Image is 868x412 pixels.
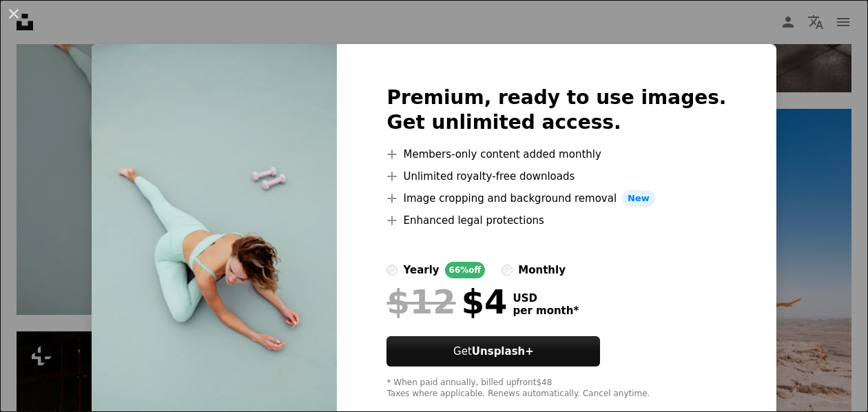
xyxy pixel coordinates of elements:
[518,262,566,278] div: monthly
[472,345,534,358] strong: Unsplash+
[386,190,726,207] li: Image cropping and background removal
[403,262,439,278] div: yearly
[386,85,726,135] h2: Premium, ready to use images. Get unlimited access.
[513,292,579,305] span: USD
[386,284,455,320] span: $12
[386,168,726,185] li: Unlimited royalty-free downloads
[622,190,655,207] span: New
[386,336,600,367] button: GetUnsplash+
[386,146,726,163] li: Members-only content added monthly
[386,212,726,229] li: Enhanced legal protections
[445,262,486,278] div: 66% off
[386,378,726,400] div: * When paid annually, billed upfront $48 Taxes where applicable. Renews automatically. Cancel any...
[502,265,513,276] input: monthly
[386,265,397,276] input: yearly66%off
[513,305,579,317] span: per month *
[386,284,507,320] div: $4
